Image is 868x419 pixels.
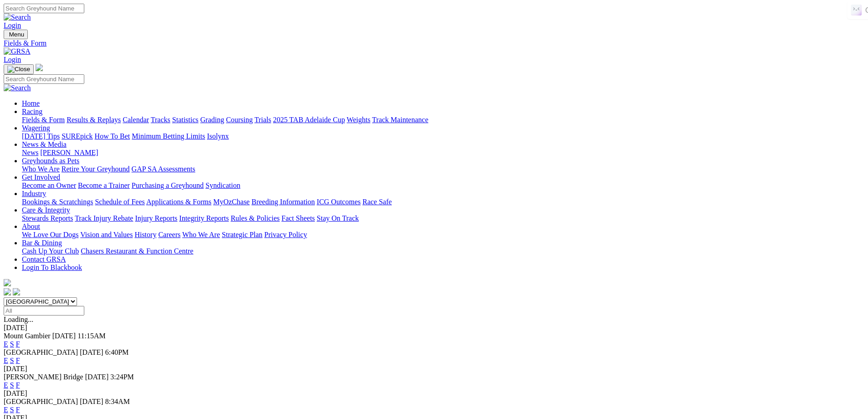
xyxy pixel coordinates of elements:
[22,116,864,124] div: Racing
[273,116,345,124] a: 2025 TAB Adelaide Cup
[123,116,149,124] a: Calendar
[4,279,11,286] img: logo-grsa-white.png
[4,56,21,63] a: Login
[105,398,130,405] span: 8:34AM
[10,406,14,414] a: S
[10,357,14,364] a: S
[4,373,83,381] span: [PERSON_NAME] Bridge
[4,13,31,21] img: Search
[182,231,220,238] a: Who We Are
[146,198,211,206] a: Applications & Forms
[75,214,133,222] a: Track Injury Rebate
[80,398,103,405] span: [DATE]
[22,206,70,214] a: Care & Integrity
[179,214,229,222] a: Integrity Reports
[4,324,864,332] div: [DATE]
[22,198,864,206] div: Industry
[4,288,11,295] img: facebook.svg
[22,247,79,255] a: Cash Up Your Club
[22,222,40,230] a: About
[40,149,98,156] a: [PERSON_NAME]
[4,365,864,373] div: [DATE]
[22,181,76,189] a: Become an Owner
[85,373,109,381] span: [DATE]
[22,165,60,173] a: Who We Are
[4,316,33,323] span: Loading...
[22,132,60,140] a: [DATE] Tips
[4,21,21,29] a: Login
[22,99,40,107] a: Home
[282,214,315,222] a: Fact Sheets
[4,381,8,389] a: E
[22,132,864,140] div: Wagering
[22,214,864,222] div: Care & Integrity
[22,264,82,271] a: Login To Blackbook
[22,157,79,165] a: Greyhounds as Pets
[200,116,224,124] a: Grading
[80,348,103,356] span: [DATE]
[22,231,864,239] div: About
[16,357,20,364] a: F
[10,340,14,348] a: S
[22,181,864,190] div: Get Involved
[134,231,156,238] a: History
[22,165,864,173] div: Greyhounds as Pets
[22,198,93,206] a: Bookings & Scratchings
[22,149,38,156] a: News
[4,348,78,356] span: [GEOGRAPHIC_DATA]
[132,181,204,189] a: Purchasing a Greyhound
[78,181,130,189] a: Become a Trainer
[10,381,14,389] a: S
[222,231,262,238] a: Strategic Plan
[62,165,130,173] a: Retire Your Greyhound
[4,357,8,364] a: E
[4,306,84,316] input: Select date
[254,116,271,124] a: Trials
[9,31,24,38] span: Menu
[4,74,84,84] input: Search
[317,198,360,206] a: ICG Outcomes
[207,132,229,140] a: Isolynx
[81,247,193,255] a: Chasers Restaurant & Function Centre
[4,398,78,405] span: [GEOGRAPHIC_DATA]
[205,181,240,189] a: Syndication
[77,332,106,340] span: 11:15AM
[22,149,864,157] div: News & Media
[22,124,50,132] a: Wagering
[22,173,60,181] a: Get Involved
[13,288,20,295] img: twitter.svg
[22,239,62,247] a: Bar & Dining
[62,132,92,140] a: SUREpick
[4,39,864,47] a: Fields & Form
[4,47,31,56] img: GRSA
[226,116,253,124] a: Coursing
[132,132,205,140] a: Minimum Betting Limits
[4,30,28,39] button: Toggle navigation
[264,231,307,238] a: Privacy Policy
[4,389,864,398] div: [DATE]
[231,214,280,222] a: Rules & Policies
[105,348,129,356] span: 6:40PM
[22,231,78,238] a: We Love Our Dogs
[172,116,199,124] a: Statistics
[16,406,20,414] a: F
[52,332,76,340] span: [DATE]
[22,214,73,222] a: Stewards Reports
[22,255,66,263] a: Contact GRSA
[80,231,133,238] a: Vision and Values
[95,198,144,206] a: Schedule of Fees
[16,340,20,348] a: F
[36,64,43,71] img: logo-grsa-white.png
[95,132,130,140] a: How To Bet
[4,4,84,13] input: Search
[16,381,20,389] a: F
[67,116,121,124] a: Results & Replays
[4,406,8,414] a: E
[135,214,177,222] a: Injury Reports
[252,198,315,206] a: Breeding Information
[22,108,42,115] a: Racing
[4,332,51,340] span: Mount Gambier
[22,190,46,197] a: Industry
[362,198,391,206] a: Race Safe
